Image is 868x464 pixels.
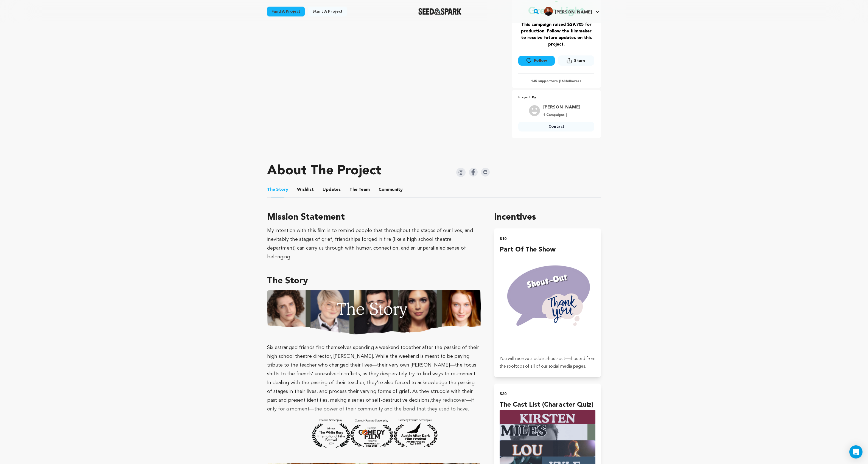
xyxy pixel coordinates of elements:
img: Seed&Spark Instagram Icon [456,168,466,177]
img: 1755553405-Best%20Comedy.png [309,413,439,454]
img: 1755504692-Copy%20of%20Copy%20of%20Copy%20of%20S&S%20MAIN%20IF%20WE%20BE%20FRIENDS%20(960%20x%204... [267,290,481,334]
span: The [349,186,357,193]
a: Fund a project [267,7,305,16]
p: 145 supporters | followers [518,79,594,83]
h2: $10 [500,235,595,243]
img: incentive [500,255,595,351]
span: Community [379,186,403,193]
h3: The Story [267,275,481,288]
div: Open Intercom Messenger [849,445,863,459]
img: Seed&Spark IMDB Icon [481,168,490,177]
span: Share [574,58,586,63]
img: Seed&Spark Facebook Icon [469,168,478,177]
a: Goto Rosalie Alspach profile [543,104,580,111]
span: [PERSON_NAME] [555,10,592,15]
h3: Mission Statement [267,211,481,224]
h4: Part of The Show [500,245,595,255]
span: Share [558,55,594,68]
span: Story [267,186,288,193]
h1: About The Project [267,164,381,178]
p: 1 Campaigns | [543,113,580,117]
div: Joe H.'s Profile [544,7,592,16]
a: Contact [518,122,594,132]
button: Follow [518,56,555,66]
h4: The Cast List (Character Quiz) [500,400,595,410]
a: Seed&Spark Homepage [418,8,461,15]
span: Wishlist [297,186,314,193]
p: You will receive a public shout-out—shouted from the rooftops of all of our social media pages. [500,355,595,370]
h2: $20 [500,390,595,398]
h1: Incentives [494,211,601,224]
a: Start a project [308,7,347,16]
img: image0%20%281%29.png [544,7,553,16]
img: user.png [529,105,540,116]
p: Project By [518,94,594,101]
button: Share [558,55,594,66]
h3: This campaign raised $29,705 for production. Follow the filmmaker to receive future updates on th... [518,21,594,48]
span: The [267,186,275,193]
span: Team [349,186,370,193]
span: Six estranged friends find themselves spending a weekend together after the passing of their high... [267,345,479,403]
a: Joe H.'s Profile [543,6,601,16]
span: 168 [560,80,565,83]
span: Updates [323,186,341,193]
div: My intention with this film is to remind people that throughout the stages of our lives, and inev... [267,226,481,261]
button: $10 Part of The Show incentive You will receive a public shout-out—shouted from the rooftops of a... [494,228,601,377]
img: Seed&Spark Logo Dark Mode [418,8,461,15]
span: Joe H.'s Profile [543,6,601,17]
